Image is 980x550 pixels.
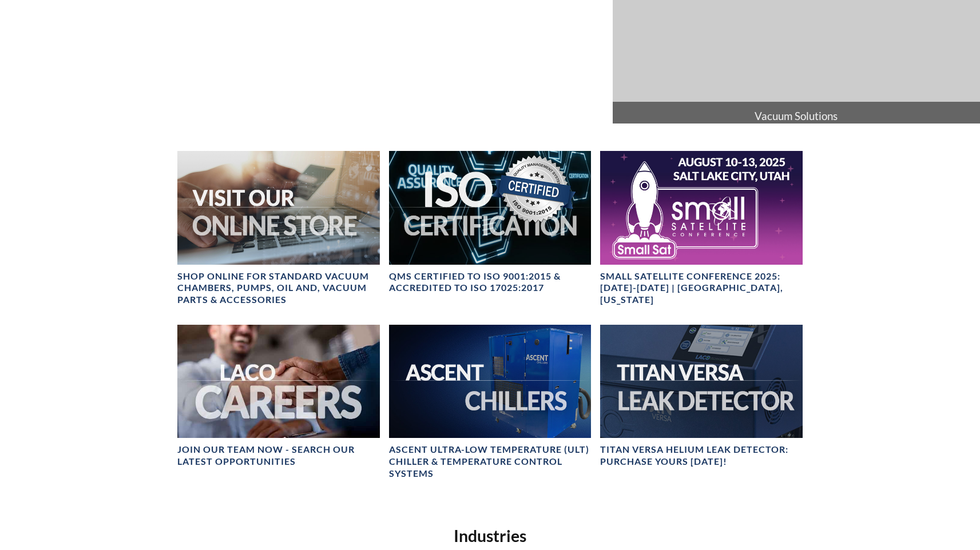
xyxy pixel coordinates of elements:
[613,102,980,130] span: Vacuum Solutions
[389,444,592,479] h4: Ascent Ultra-Low Temperature (ULT) Chiller & Temperature Control Systems
[600,325,803,468] a: TITAN VERSA bannerTITAN VERSA Helium Leak Detector: Purchase Yours [DATE]!
[389,151,592,294] a: ISO Certification headerQMS CERTIFIED to ISO 9001:2015 & Accredited to ISO 17025:2017
[389,270,592,294] h4: QMS CERTIFIED to ISO 9001:2015 & Accredited to ISO 17025:2017
[600,151,803,306] a: Small Satellite Conference 2025: August 10-13 | Salt Lake City, UtahSmall Satellite Conference 20...
[177,325,380,468] a: Join our team now - SEARCH OUR LATEST OPPORTUNITIES
[177,151,380,306] a: Visit Our Online Store headerSHOP ONLINE FOR STANDARD VACUUM CHAMBERS, PUMPS, OIL AND, VACUUM PAR...
[600,444,803,468] h4: TITAN VERSA Helium Leak Detector: Purchase Yours [DATE]!
[173,525,807,547] h2: Industries
[177,270,380,306] h4: SHOP ONLINE FOR STANDARD VACUUM CHAMBERS, PUMPS, OIL AND, VACUUM PARTS & ACCESSORIES
[389,325,592,480] a: Ascent Chiller ImageAscent Ultra-Low Temperature (ULT) Chiller & Temperature Control Systems
[600,270,803,306] h4: Small Satellite Conference 2025: [DATE]-[DATE] | [GEOGRAPHIC_DATA], [US_STATE]
[177,444,380,468] h4: Join our team now - SEARCH OUR LATEST OPPORTUNITIES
